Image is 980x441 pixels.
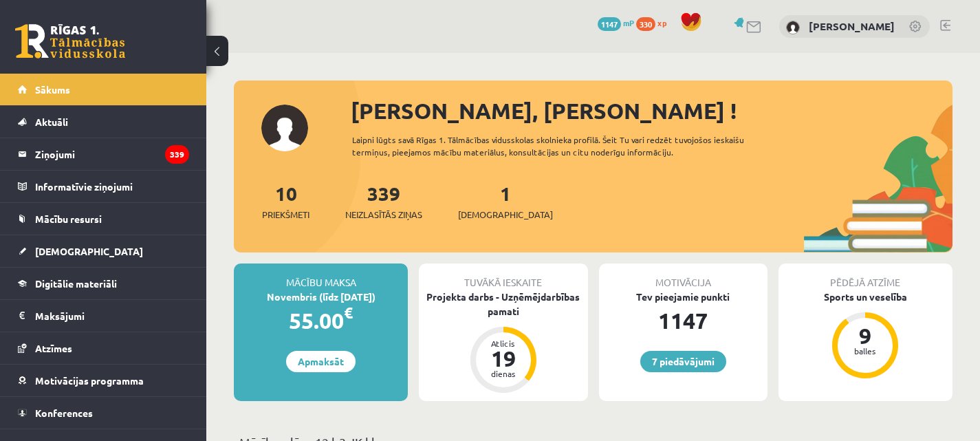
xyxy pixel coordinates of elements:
div: 55.00 [234,304,408,337]
span: Neizlasītās ziņas [345,208,422,222]
img: Marta Vanovska [786,21,800,34]
a: 7 piedāvājumi [640,351,726,372]
a: Konferences [18,397,189,429]
span: mP [623,17,634,28]
legend: Ziņojumi [35,138,189,170]
a: 339Neizlasītās ziņas [345,181,422,222]
i: 339 [165,145,189,164]
div: 1147 [599,304,767,337]
div: Tuvākā ieskaite [419,263,587,290]
a: Informatīvie ziņojumi [18,171,189,202]
div: balles [845,347,886,355]
div: Laipni lūgts savā Rīgas 1. Tālmācības vidusskolas skolnieka profilā. Šeit Tu vari redzēt tuvojošo... [352,133,783,158]
a: [PERSON_NAME] [809,19,895,33]
a: Atzīmes [18,332,189,364]
a: [DEMOGRAPHIC_DATA] [18,235,189,267]
div: 19 [483,347,524,369]
a: 1[DEMOGRAPHIC_DATA] [458,181,553,222]
div: Pēdējā atzīme [778,263,952,290]
div: Projekta darbs - Uzņēmējdarbības pamati [419,290,587,319]
span: Mācību resursi [35,213,102,225]
div: dienas [483,369,524,378]
span: 330 [636,17,655,31]
span: 1147 [598,17,621,31]
div: [PERSON_NAME], [PERSON_NAME] ! [351,94,952,127]
a: Apmaksāt [286,351,356,372]
span: Digitālie materiāli [35,277,117,290]
legend: Maksājumi [35,300,189,332]
a: 330 xp [636,17,673,28]
span: € [344,303,353,323]
div: 9 [845,325,886,347]
a: Sākums [18,74,189,105]
span: Motivācijas programma [35,374,144,387]
a: Aktuāli [18,106,189,138]
span: Sākums [35,83,70,96]
a: Ziņojumi339 [18,138,189,170]
span: xp [657,17,666,28]
span: Konferences [35,407,93,419]
a: Projekta darbs - Uzņēmējdarbības pamati Atlicis 19 dienas [419,290,587,395]
a: Sports un veselība 9 balles [778,290,952,380]
a: Digitālie materiāli [18,268,189,299]
a: 1147 mP [598,17,634,28]
div: Tev pieejamie punkti [599,290,767,304]
span: [DEMOGRAPHIC_DATA] [458,208,553,222]
span: Aktuāli [35,116,68,128]
div: Mācību maksa [234,263,408,290]
legend: Informatīvie ziņojumi [35,171,189,202]
a: 10Priekšmeti [262,181,309,222]
a: Mācību resursi [18,203,189,235]
a: Rīgas 1. Tālmācības vidusskola [15,24,125,58]
a: Motivācijas programma [18,365,189,396]
div: Novembris (līdz [DATE]) [234,290,408,304]
div: Sports un veselība [778,290,952,304]
div: Atlicis [483,339,524,347]
span: Atzīmes [35,342,72,354]
span: [DEMOGRAPHIC_DATA] [35,245,143,257]
div: Motivācija [599,263,767,290]
span: Priekšmeti [262,208,309,222]
a: Maksājumi [18,300,189,332]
